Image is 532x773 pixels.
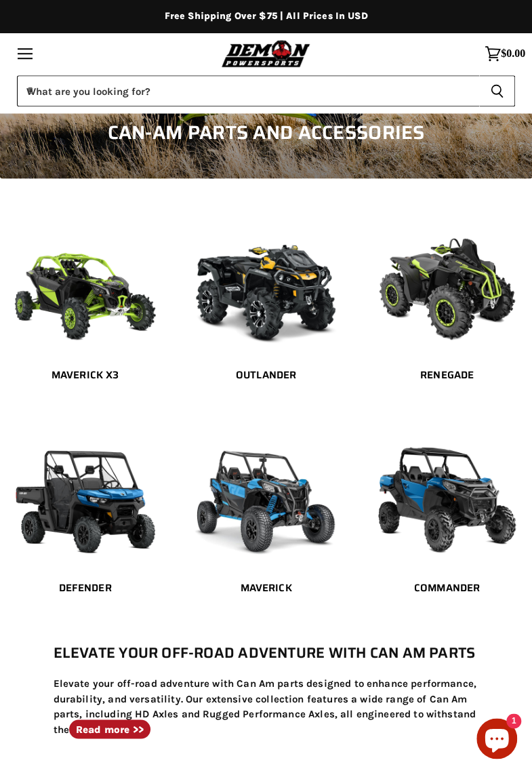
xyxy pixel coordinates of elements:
[369,219,525,349] img: Renegade
[7,360,163,391] a: Maverick X3
[369,368,525,382] h2: Renegade
[76,723,144,735] strong: Read more >>
[188,431,344,561] img: Maverick
[7,219,163,349] img: Maverick X3
[369,572,525,603] a: Commander
[188,360,344,391] a: Outlander
[219,38,313,68] img: Demon Powersports
[472,718,521,762] inbox-online-store-chat: Shopify online store chat
[501,47,525,60] span: $0.00
[188,581,344,595] h2: Maverick
[18,121,514,144] h1: Can-Am Parts and Accessories
[369,581,525,595] h2: Commander
[188,572,344,603] a: Maverick
[7,368,163,382] h2: Maverick X3
[54,641,479,663] h2: Elevate Your Off-Road Adventure with Can Am Parts
[54,675,479,736] p: Elevate your off-road adventure with Can Am parts designed to enhance performance, durability, an...
[369,360,525,391] a: Renegade
[7,581,163,595] h2: Defender
[188,219,344,349] img: Outlander
[17,75,515,106] form: Product
[479,75,515,106] button: Search
[369,431,525,561] img: Commander
[17,75,479,106] input: When autocomplete results are available use up and down arrows to review and enter to select
[478,39,532,68] a: $0.00
[7,431,163,561] img: Defender
[7,572,163,603] a: Defender
[188,368,344,382] h2: Outlander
